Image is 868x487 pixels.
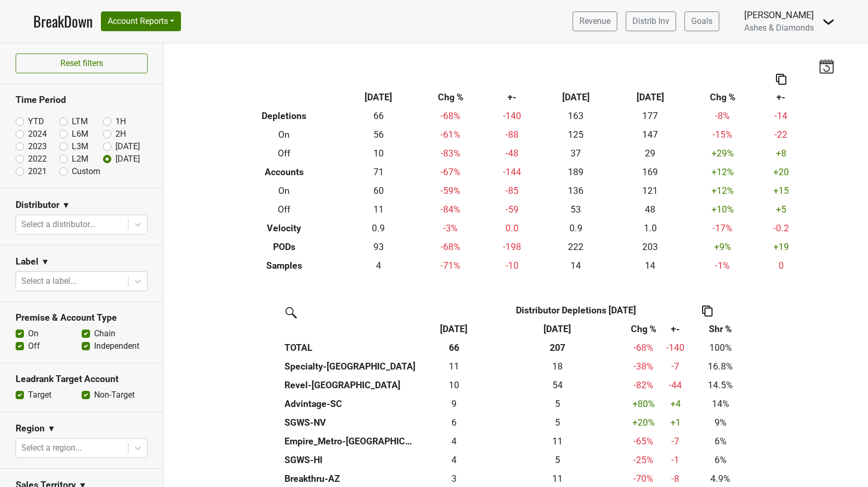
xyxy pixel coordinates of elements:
label: 2022 [28,153,47,165]
td: 6% [689,451,752,469]
td: 222 [538,238,613,256]
td: -0.2 [757,219,805,238]
span: ▼ [62,199,70,212]
td: 93 [341,238,416,256]
label: Target [28,389,51,401]
td: -59 % [416,181,485,200]
td: -3 % [416,219,485,238]
td: +8 [757,144,805,163]
th: 5.332 [490,451,625,469]
th: 11.334 [490,432,625,451]
span: -68% [633,343,653,353]
td: -25 % [625,451,662,469]
th: Empire_Metro-[GEOGRAPHIC_DATA] [282,432,418,451]
div: -8 [665,472,686,485]
div: 5 [493,453,622,467]
th: Off [227,200,341,219]
th: [DATE] [538,88,613,107]
label: L3M [72,140,88,153]
div: 6 [421,416,488,429]
th: Velocity [227,219,341,238]
td: 9.33 [418,394,490,413]
td: -15 % [688,125,757,144]
td: 9% [689,413,752,432]
label: 2023 [28,140,47,153]
div: 18 [493,360,622,373]
th: +- [485,88,538,107]
div: +1 [665,416,686,429]
div: 4 [421,453,488,467]
th: Depletions [227,107,341,125]
td: 100% [689,338,752,357]
th: Chg % [688,88,757,107]
th: 5.170 [490,394,625,413]
div: 5 [493,397,622,411]
td: 163 [538,107,613,125]
td: -144 [485,163,538,181]
th: Oct '24: activate to sort column ascending [490,320,625,338]
td: +80 % [625,394,662,413]
label: LTM [72,115,88,128]
td: 14 [538,256,613,275]
td: 121 [613,181,688,200]
td: -48 [485,144,538,163]
img: filter [282,304,299,320]
td: 9.667 [418,376,490,394]
th: SGWS-HI [282,451,418,469]
td: 6 [418,413,490,432]
td: -10 [485,256,538,275]
h3: Time Period [16,95,148,106]
td: +10 % [688,200,757,219]
div: -1 [665,453,686,467]
td: -68 % [416,107,485,125]
label: 2021 [28,165,47,178]
th: &nbsp;: activate to sort column ascending [282,320,418,338]
div: 3 [421,472,488,485]
td: -65 % [625,432,662,451]
td: -61 % [416,125,485,144]
img: Copy to clipboard [776,74,786,85]
span: Ashes & Diamonds [744,23,814,33]
td: 1.0 [613,219,688,238]
th: On [227,181,341,200]
td: 60 [341,181,416,200]
div: 10 [421,378,488,392]
img: Dropdown Menu [822,16,835,28]
h3: Distributor [16,200,59,210]
label: YTD [28,115,44,128]
th: Shr %: activate to sort column ascending [689,320,752,338]
th: Accounts [227,163,341,181]
td: 125 [538,125,613,144]
td: 0 [757,256,805,275]
td: +5 [757,200,805,219]
th: Chg % [416,88,485,107]
td: 48 [613,200,688,219]
td: 4 [418,432,490,451]
td: 169 [613,163,688,181]
th: TOTAL [282,338,418,357]
th: PODs [227,238,341,256]
td: 71 [341,163,416,181]
td: 16.8% [689,357,752,376]
td: 189 [538,163,613,181]
img: last_updated_date [819,59,834,73]
td: -88 [485,125,538,144]
div: 11 [421,360,488,373]
td: 0.9 [341,219,416,238]
td: 66 [341,107,416,125]
td: -85 [485,181,538,200]
span: ▼ [41,256,49,268]
td: 147 [613,125,688,144]
label: L2M [72,153,88,165]
td: -17 % [688,219,757,238]
label: [DATE] [115,153,140,165]
td: 14.5% [689,376,752,394]
h3: Premise & Account Type [16,312,148,323]
td: 29 [613,144,688,163]
td: 0.9 [538,219,613,238]
td: 4 [341,256,416,275]
label: [DATE] [115,140,140,153]
th: Off [227,144,341,163]
div: [PERSON_NAME] [744,8,814,22]
th: 18.087 [490,357,625,376]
